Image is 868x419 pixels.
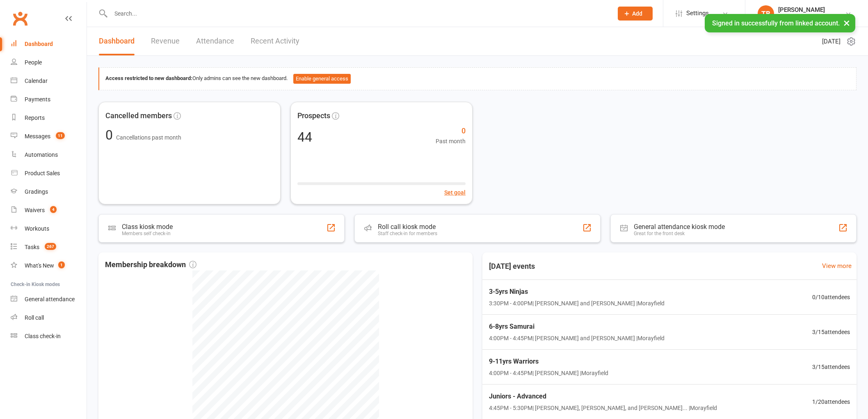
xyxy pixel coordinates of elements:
a: What's New1 [11,256,87,275]
span: 0 [436,125,466,137]
span: Cancellations past month [116,134,181,141]
div: Roll call kiosk mode [378,223,437,231]
a: Tasks 267 [11,238,87,256]
a: People [11,53,87,72]
a: Workouts [11,220,87,238]
a: Class kiosk mode [11,327,87,346]
span: 0 / 10 attendees [812,293,850,302]
span: Prospects [297,110,330,122]
span: 9-11yrs Warriors [489,356,608,367]
div: People [25,59,42,66]
span: 4 [50,206,57,213]
span: 4:45PM - 5:30PM | [PERSON_NAME], [PERSON_NAME], and [PERSON_NAME]... | Morayfield [489,403,717,412]
div: Members self check-in [122,231,173,236]
div: TB [758,5,774,22]
a: General attendance kiosk mode [11,290,87,309]
a: Payments [11,90,87,109]
span: 3 / 15 attendees [812,362,850,371]
a: Messages 11 [11,127,87,146]
div: General attendance kiosk mode [634,223,725,231]
div: 44 [297,131,312,144]
div: Gradings [25,188,48,195]
span: 3-5yrs Ninjas [489,286,665,297]
span: 1 / 20 attendees [812,397,850,406]
div: Automations [25,151,58,158]
div: Product Sales [25,170,60,176]
div: Payments [25,96,50,103]
a: Recent Activity [251,27,299,55]
span: Settings [686,4,709,23]
div: Staff check-in for members [378,231,437,236]
a: Reports [11,109,87,127]
span: Signed in successfully from linked account. [712,19,840,27]
span: Add [632,10,642,17]
span: Past month [436,137,466,146]
div: My Dojo: My Martial Arts [778,14,840,21]
div: Dashboard [25,41,53,47]
strong: Access restricted to new dashboard: [105,75,192,81]
a: Automations [11,146,87,164]
a: Dashboard [99,27,135,55]
div: Only admins can see the new dashboard. [105,74,850,84]
div: Reports [25,114,45,121]
h3: [DATE] events [482,259,541,274]
span: Membership breakdown [105,259,196,271]
span: 1 [58,261,65,268]
button: Set goal [444,188,466,197]
div: Class kiosk mode [122,223,173,231]
input: Search... [108,8,607,19]
a: Gradings [11,183,87,201]
div: Roll call [25,314,44,321]
div: Calendar [25,78,48,84]
div: Tasks [25,244,39,250]
a: Dashboard [11,35,87,53]
a: Roll call [11,309,87,327]
span: 4:00PM - 4:45PM | [PERSON_NAME] and [PERSON_NAME] | Morayfield [489,334,665,343]
div: What's New [25,262,54,269]
div: Class check-in [25,333,61,339]
a: View more [822,261,852,271]
span: 0 [105,127,116,143]
a: Waivers 4 [11,201,87,220]
div: Waivers [25,207,45,213]
button: × [839,14,854,32]
a: Product Sales [11,164,87,183]
button: Enable general access [293,74,351,84]
span: 6-8yrs Samurai [489,321,665,332]
a: Clubworx [10,8,30,29]
span: 3:30PM - 4:00PM | [PERSON_NAME] and [PERSON_NAME] | Morayfield [489,299,665,308]
span: 267 [45,243,56,250]
div: Great for the front desk [634,231,725,236]
span: [DATE] [822,37,841,46]
span: 3 / 15 attendees [812,327,850,337]
div: [PERSON_NAME] [778,6,840,14]
a: Revenue [151,27,180,55]
a: Calendar [11,72,87,90]
button: Add [618,7,653,21]
span: Juniors - Advanced [489,391,717,402]
a: Attendance [196,27,234,55]
div: General attendance [25,296,75,302]
span: Cancelled members [105,110,172,122]
div: Workouts [25,225,49,232]
span: 4:00PM - 4:45PM | [PERSON_NAME] | Morayfield [489,369,608,378]
div: Messages [25,133,50,140]
span: 11 [56,132,65,139]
